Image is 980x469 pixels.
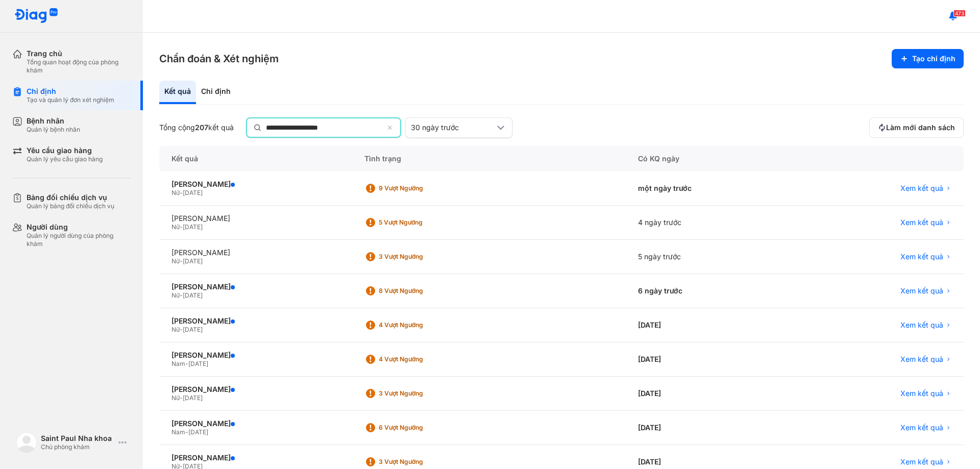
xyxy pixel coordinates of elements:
div: [PERSON_NAME] [171,419,340,428]
span: Xem kết quả [900,457,943,466]
div: [PERSON_NAME] [171,351,340,360]
div: 3 Vượt ngưỡng [379,389,460,398]
div: 5 Vượt ngưỡng [379,218,460,227]
div: 6 Vượt ngưỡng [379,424,460,432]
div: Saint Paul Nha khoa [41,434,114,443]
div: 4 Vượt ngưỡng [379,321,460,329]
img: logo [14,8,58,24]
span: 207 [195,123,208,132]
span: - [180,291,183,299]
span: Xem kết quả [900,423,943,432]
span: Nữ [171,326,180,333]
div: [PERSON_NAME] [171,316,340,326]
div: Kết quả [159,81,196,104]
div: Trang chủ [27,49,131,58]
span: [DATE] [188,360,208,367]
div: [PERSON_NAME] [171,282,340,291]
div: 30 ngày trước [411,123,495,132]
div: [DATE] [626,308,797,342]
div: Chỉ định [27,87,114,96]
div: [PERSON_NAME] [171,248,340,257]
span: - [180,257,183,265]
div: Quản lý yêu cầu giao hàng [27,155,103,163]
span: Xem kết quả [900,355,943,364]
span: Nữ [171,223,180,231]
span: [DATE] [183,223,203,231]
div: Quản lý người dùng của phòng khám [27,232,131,248]
div: Chỉ định [196,81,236,104]
div: Tình trạng [352,146,626,171]
span: Nữ [171,291,180,299]
div: Bảng đối chiếu dịch vụ [27,193,114,202]
div: một ngày trước [626,171,797,206]
div: Tổng quan hoạt động của phòng khám [27,58,131,75]
div: 3 Vượt ngưỡng [379,253,460,261]
img: logo [16,432,37,453]
div: Có KQ ngày [626,146,797,171]
span: Xem kết quả [900,252,943,261]
div: [PERSON_NAME] [171,453,340,462]
span: [DATE] [183,189,203,196]
div: 3 Vượt ngưỡng [379,458,460,466]
div: 4 ngày trước [626,206,797,240]
span: Nam [171,428,185,436]
span: Xem kết quả [900,389,943,398]
div: [DATE] [626,377,797,411]
div: Tạo và quản lý đơn xét nghiệm [27,96,114,104]
span: Xem kết quả [900,184,943,193]
div: [PERSON_NAME] [171,385,340,394]
div: Quản lý bảng đối chiếu dịch vụ [27,202,114,210]
span: [DATE] [183,291,203,299]
div: [PERSON_NAME] [171,180,340,189]
button: Làm mới danh sách [869,117,964,138]
div: [PERSON_NAME] [171,214,340,223]
div: Chủ phòng khám [41,443,114,451]
span: Nữ [171,189,180,196]
span: [DATE] [183,394,203,402]
span: Nữ [171,394,180,402]
span: - [185,428,188,436]
span: [DATE] [183,326,203,333]
span: Nam [171,360,185,367]
div: Yêu cầu giao hàng [27,146,103,155]
span: - [180,326,183,333]
div: Kết quả [159,146,352,171]
span: [DATE] [183,257,203,265]
div: Bệnh nhân [27,116,80,126]
span: Xem kết quả [900,218,943,227]
span: [DATE] [188,428,208,436]
div: [DATE] [626,411,797,445]
button: Tạo chỉ định [892,49,964,68]
div: 9 Vượt ngưỡng [379,184,460,192]
span: - [180,189,183,196]
div: Quản lý bệnh nhân [27,126,80,134]
span: Làm mới danh sách [886,123,955,132]
span: - [180,394,183,402]
div: Người dùng [27,223,131,232]
span: - [180,223,183,231]
span: Xem kết quả [900,320,943,330]
div: 4 Vượt ngưỡng [379,355,460,363]
div: [DATE] [626,342,797,377]
span: - [185,360,188,367]
div: 6 ngày trước [626,274,797,308]
span: 473 [953,10,966,17]
span: Nữ [171,257,180,265]
div: 8 Vượt ngưỡng [379,287,460,295]
h3: Chẩn đoán & Xét nghiệm [159,52,279,66]
div: 5 ngày trước [626,240,797,274]
div: Tổng cộng kết quả [159,123,234,132]
span: Xem kết quả [900,286,943,295]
